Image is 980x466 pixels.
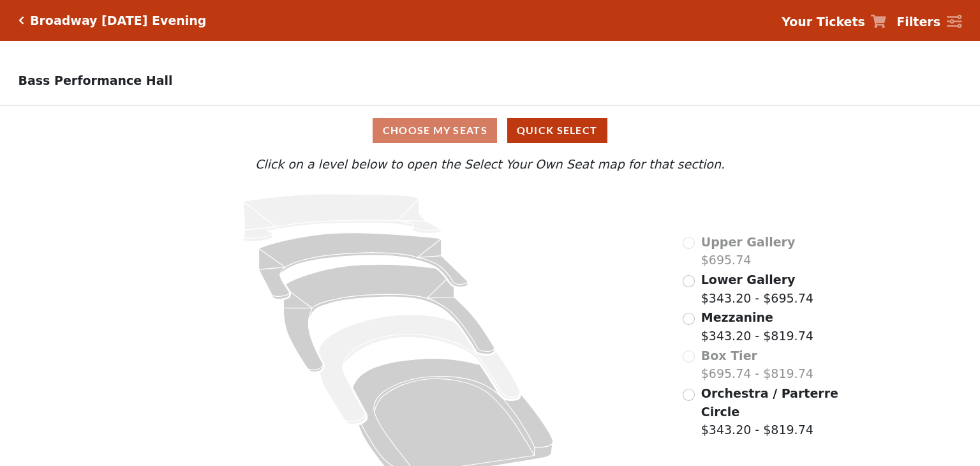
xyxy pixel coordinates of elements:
[782,13,886,31] a: Your Tickets
[701,349,757,363] span: Box Tier
[701,271,813,307] label: $343.20 - $695.74
[701,308,813,345] label: $343.20 - $819.74
[701,233,796,269] label: $695.74
[701,347,813,383] label: $695.74 - $819.74
[701,310,773,324] span: Mezzanine
[507,118,607,143] button: Quick Select
[701,273,796,287] span: Lower Gallery
[244,194,442,241] path: Upper Gallery - Seats Available: 0
[701,384,840,439] label: $343.20 - $819.74
[131,155,849,174] p: Click on a level below to open the Select Your Own Seat map for that section.
[19,16,24,25] a: Click here to go back to filters
[896,13,961,31] a: Filters
[782,15,865,29] strong: Your Tickets
[30,13,206,28] h5: Broadway [DATE] Evening
[896,15,940,29] strong: Filters
[701,235,796,249] span: Upper Gallery
[259,233,468,299] path: Lower Gallery - Seats Available: 4
[701,386,838,419] span: Orchestra / Parterre Circle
